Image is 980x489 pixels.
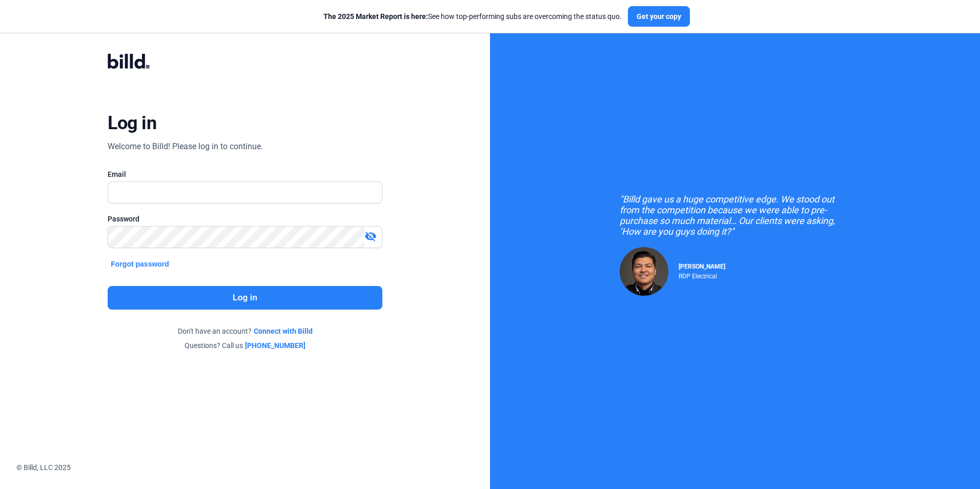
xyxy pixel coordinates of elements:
div: Email [108,169,382,179]
div: Password [108,214,382,224]
button: Get your copy [628,6,690,27]
a: Connect with Billd [254,326,313,336]
div: See how top-performing subs are overcoming the status quo. [323,11,622,22]
span: [PERSON_NAME] [679,263,725,270]
div: "Billd gave us a huge competitive edge. We stood out from the competition because we were able to... [620,194,850,237]
div: RDP Electrical [679,270,725,280]
button: Forgot password [108,258,172,270]
div: Log in [108,112,156,134]
div: Questions? Call us [108,340,382,351]
img: Raul Pacheco [620,247,668,296]
div: Don't have an account? [108,326,382,336]
a: [PHONE_NUMBER] [245,340,305,351]
button: Log in [108,286,382,310]
span: The 2025 Market Report is here: [323,12,428,21]
mat-icon: visibility_off [364,230,377,242]
div: Welcome to Billd! Please log in to continue. [108,140,263,153]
